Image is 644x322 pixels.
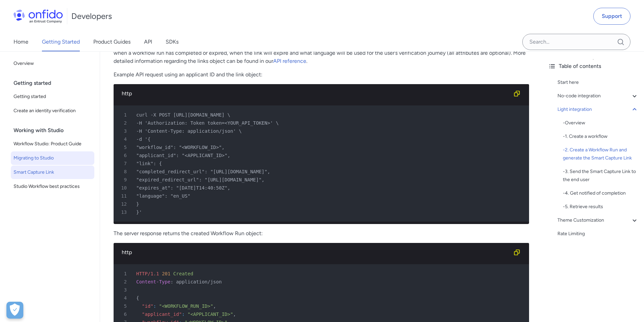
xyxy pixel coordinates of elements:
[136,271,159,276] span: HTTP/1.1
[122,90,510,98] div: http
[136,185,230,191] span: "expires_at": "[DATE]T14:40:50Z",
[116,176,132,184] span: 9
[14,140,92,148] span: Workflow Studio: Product Guide
[116,184,132,192] span: 10
[136,161,162,166] span: "link": {
[136,137,150,142] span: -d '{
[136,153,230,158] span: "applicant_id": "<APPLICANT_ID>",
[136,201,139,207] span: }
[557,105,639,114] a: Light integration
[563,146,639,162] a: -2. Create a Workflow Run and generate the Smart Capture Link
[14,107,92,115] span: Create an identity verification
[153,303,156,309] span: :
[166,32,178,51] a: SDKs
[14,154,92,162] span: Migrating to Studio
[14,32,28,51] a: Home
[510,246,524,259] button: Copy code snippet button
[557,78,639,86] a: Start here
[6,302,23,319] button: Open Preferences
[563,189,639,197] a: -4. Get notified of completion
[116,278,132,286] span: 2
[6,302,23,319] div: Cookie Preferences
[563,119,639,127] div: - Overview
[11,180,94,193] a: Studio Workflow best practices
[11,104,94,118] a: Create an identity verification
[116,294,132,302] span: 4
[116,310,132,318] span: 6
[510,87,524,100] button: Copy code snippet button
[136,295,139,301] span: {
[14,168,92,176] span: Smart Capture Link
[136,209,142,215] span: }'
[116,159,132,168] span: 7
[142,303,153,309] span: "id"
[42,32,80,51] a: Getting Started
[563,168,639,184] div: - 3. Send the Smart Capture Link to the end user
[116,302,132,310] span: 5
[11,151,94,165] a: Migrating to Studio
[114,229,529,238] p: The server response returns the created Workflow Run object:
[136,145,224,150] span: "workflow_id": "<WORKFLOW_ID>",
[14,93,92,101] span: Getting started
[159,303,213,309] span: "<WORKFLOW_RUN_ID>"
[213,303,216,309] span: ,
[116,143,132,151] span: 5
[14,182,92,191] span: Studio Workflow best practices
[71,11,112,22] h1: Developers
[563,203,639,211] div: - 5. Retrieve results
[136,120,279,126] span: -H 'Authorization: Token token=<YOUR_API_TOKEN>' \
[116,168,132,176] span: 8
[14,59,92,68] span: Overview
[114,41,529,65] p: To configure the Smart Capture Link, you may provide data in the optional when making the Create ...
[11,57,94,70] a: Overview
[11,137,94,151] a: Workflow Studio: Product Guide
[548,62,639,70] div: Table of contents
[116,286,132,294] span: 3
[563,119,639,127] a: -Overview
[273,58,306,64] a: API reference
[14,9,63,23] img: Onfido Logo
[173,271,193,276] span: Created
[14,124,97,137] div: Working with Studio
[116,200,132,208] span: 12
[563,132,639,141] div: - 1. Create a workflow
[563,189,639,197] div: - 4. Get notified of completion
[557,92,639,100] a: No-code integration
[557,230,639,238] a: Rate Limiting
[116,208,132,216] span: 13
[136,112,230,118] span: curl -X POST [URL][DOMAIN_NAME] \
[116,127,132,135] span: 3
[11,166,94,179] a: Smart Capture Link
[136,169,270,174] span: "completed_redirect_url": "[URL][DOMAIN_NAME]",
[93,32,130,51] a: Product Guides
[557,216,639,224] div: Theme Customization
[116,151,132,159] span: 6
[116,135,132,143] span: 4
[116,192,132,200] span: 11
[136,128,242,134] span: -H 'Content-Type: application/json' \
[563,203,639,211] a: -5. Retrieve results
[14,76,97,90] div: Getting started
[188,312,233,317] span: "<APPLICANT_ID>"
[176,279,222,284] span: application/json
[11,90,94,103] a: Getting started
[136,177,264,182] span: "expired_redirect_url": "[URL][DOMAIN_NAME]",
[136,279,170,284] span: Content-Type
[563,168,639,184] a: -3. Send the Smart Capture Link to the end user
[114,71,529,79] p: Example API request using an applicant ID and the link object:
[182,312,185,317] span: :
[233,312,236,317] span: ,
[142,312,182,317] span: "applicant_id"
[116,270,132,278] span: 1
[122,248,510,256] div: http
[116,111,132,119] span: 1
[170,279,173,284] span: :
[144,32,152,51] a: API
[162,271,170,276] span: 201
[593,8,630,25] a: Support
[522,34,630,50] input: Onfido search input field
